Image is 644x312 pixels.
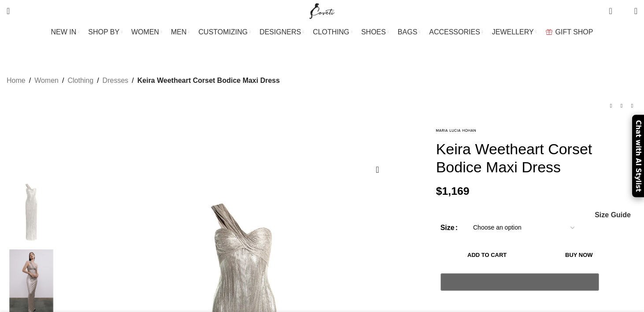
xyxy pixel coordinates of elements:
[436,185,470,197] bdi: 1,169
[51,28,77,36] span: NEW IN
[199,28,248,36] span: CUSTOMIZING
[429,28,480,36] span: ACCESSORIES
[538,246,620,264] button: Buy now
[627,100,637,111] a: Next product
[621,9,627,15] span: 0
[313,28,349,36] span: CLOTHING
[606,100,616,111] a: Previous product
[429,23,483,41] a: ACCESSORIES
[436,129,476,132] img: Maria Lucia Hohan
[594,212,631,219] a: Size Guide
[171,28,187,36] span: MEN
[199,23,251,41] a: CUSTOMIZING
[440,222,458,234] label: Size
[103,75,129,86] a: Dresses
[440,273,599,291] button: Pay with GPay
[619,2,628,20] div: My Wishlist
[7,75,26,86] a: Home
[361,23,389,41] a: SHOES
[398,23,420,41] a: BAGS
[398,28,417,36] span: BAGS
[604,2,616,20] a: 0
[171,23,189,41] a: MEN
[88,23,122,41] a: SHOP BY
[492,23,537,41] a: JEWELLERY
[439,296,601,297] iframe: Secure payment input frame
[440,246,534,264] button: Add to cart
[51,23,80,41] a: NEW IN
[34,75,59,86] a: Women
[610,4,616,11] span: 0
[67,75,93,86] a: Clothing
[131,23,162,41] a: WOMEN
[555,28,593,36] span: GIFT SHOP
[2,23,642,41] div: Main navigation
[307,7,337,14] a: Site logo
[7,75,280,86] nav: Breadcrumb
[313,23,352,41] a: CLOTHING
[361,28,386,36] span: SHOES
[131,28,159,36] span: WOMEN
[546,29,552,35] img: GiftBag
[436,185,442,197] span: $
[4,179,58,245] img: Maria Lucia Hohan gown
[259,28,301,36] span: DESIGNERS
[2,2,14,20] a: Search
[492,28,534,36] span: JEWELLERY
[546,23,593,41] a: GIFT SHOP
[436,140,637,176] h1: Keira Weetheart Corset Bodice Maxi Dress
[88,28,119,36] span: SHOP BY
[137,75,280,86] span: Keira Weetheart Corset Bodice Maxi Dress
[259,23,304,41] a: DESIGNERS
